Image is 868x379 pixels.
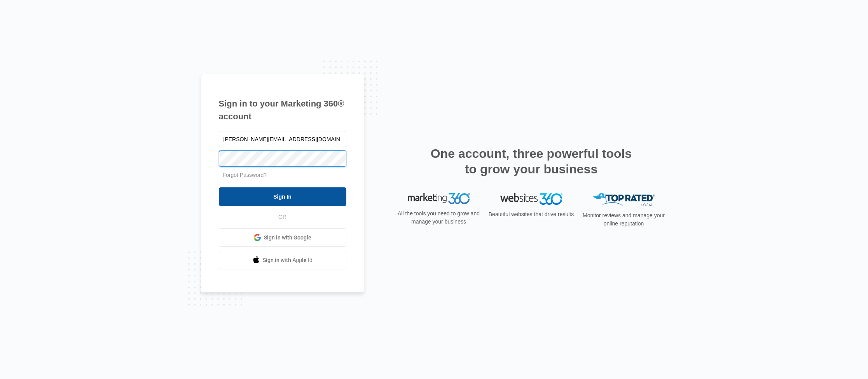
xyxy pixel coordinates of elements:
span: Sign in with Google [264,234,311,242]
p: All the tools you need to grow and manage your business [395,210,482,226]
img: Top Rated Local [593,193,655,206]
input: Email [219,131,346,147]
h2: One account, three powerful tools to grow your business [428,146,634,177]
span: OR [273,213,292,221]
h1: Sign in to your Marketing 360® account [219,97,346,123]
p: Beautiful websites that drive results [488,210,575,218]
img: Websites 360 [500,193,562,204]
a: Forgot Password? [223,172,267,178]
a: Sign in with Google [219,228,346,247]
img: Marketing 360 [408,193,470,204]
input: Sign In [219,187,346,206]
span: Sign in with Apple Id [263,256,313,264]
p: Monitor reviews and manage your online reputation [580,211,667,228]
a: Sign in with Apple Id [219,251,346,269]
